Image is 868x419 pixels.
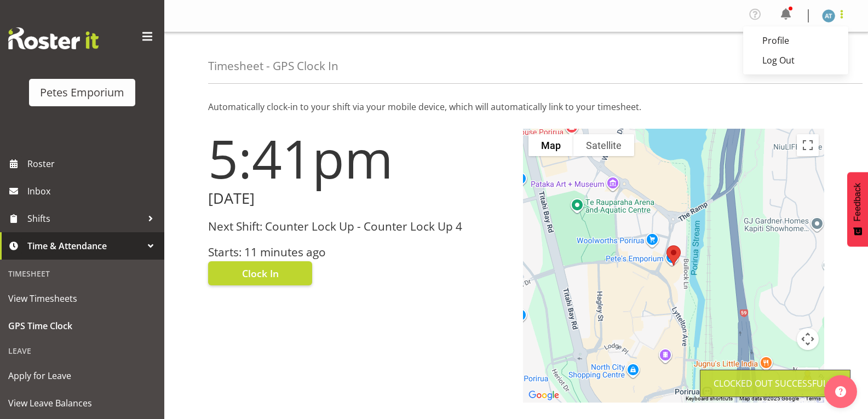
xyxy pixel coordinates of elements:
[208,129,510,188] h1: 5:41pm
[8,318,156,334] span: GPS Time Clock
[8,27,99,49] img: Rosterit website logo
[3,262,162,285] div: Timesheet
[242,266,279,280] span: Clock In
[27,183,159,199] span: Inbox
[208,100,824,113] p: Automatically clock-in to your shift via your mobile device, which will automatically link to you...
[806,395,821,401] a: Terms (opens in new tab)
[3,389,162,417] a: View Leave Balances
[8,395,156,411] span: View Leave Balances
[208,60,338,72] h4: Timesheet - GPS Clock In
[208,246,510,259] h3: Starts: 11 minutes ago
[797,134,819,156] button: Toggle fullscreen view
[27,156,159,172] span: Roster
[743,31,848,50] a: Profile
[526,388,562,403] a: Open this area in Google Maps (opens a new window)
[3,285,162,312] a: View Timesheets
[739,395,799,401] span: Map data ©2025 Google
[528,134,573,156] button: Show street map
[3,340,162,362] div: Leave
[526,388,562,403] img: Google
[847,172,868,246] button: Feedback - Show survey
[3,362,162,389] a: Apply for Leave
[3,312,162,340] a: GPS Time Clock
[822,9,835,22] img: alex-micheal-taniwha5364.jpg
[853,183,863,221] span: Feedback
[835,386,846,397] img: help-xxl-2.png
[743,50,848,70] a: Log Out
[208,261,312,285] button: Clock In
[797,328,819,350] button: Map camera controls
[208,190,510,207] h2: [DATE]
[27,238,142,254] span: Time & Attendance
[797,368,819,389] button: Drag Pegman onto the map to open Street View
[573,134,634,156] button: Show satellite imagery
[714,377,837,390] div: Clocked out Successfully
[686,395,733,403] button: Keyboard shortcuts
[8,368,156,384] span: Apply for Leave
[27,210,142,227] span: Shifts
[208,220,510,233] h3: Next Shift: Counter Lock Up - Counter Lock Up 4
[8,290,156,307] span: View Timesheets
[40,84,124,101] div: Petes Emporium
